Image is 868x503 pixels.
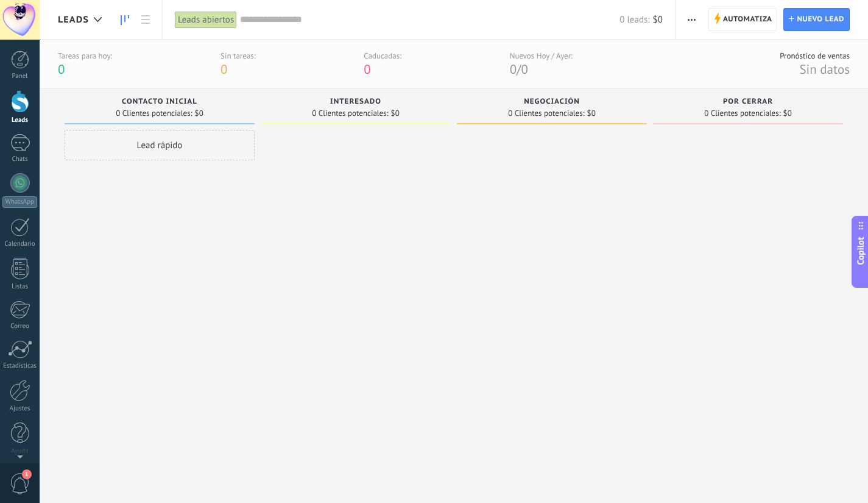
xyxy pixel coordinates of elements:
[135,8,156,32] a: Lista
[797,9,844,30] span: Nuevo lead
[799,61,850,77] span: Sin datos
[175,11,237,29] div: Leads abiertos
[783,110,792,117] span: $0
[2,240,38,248] div: Calendario
[58,61,65,77] span: 0
[115,8,135,32] a: Leads
[22,469,32,479] span: 1
[58,14,89,26] span: Leads
[221,61,227,77] span: 0
[2,362,38,370] div: Estadísticas
[391,110,400,117] span: $0
[116,110,192,117] span: 0 Clientes potenciales:
[521,61,528,77] span: 0
[855,237,867,265] span: Copilot
[2,73,38,80] div: Panel
[510,61,517,77] span: 0
[683,8,700,31] button: Más
[653,14,663,26] span: $0
[330,98,381,106] span: Interesado
[619,14,649,26] span: 0 leads:
[708,8,778,31] a: Automatiza
[463,98,641,108] div: Negociación
[2,155,38,163] div: Chats
[704,110,780,117] span: 0 Clientes potenciales:
[723,9,772,30] span: Automatiza
[364,61,370,77] span: 0
[364,51,401,61] div: Caducadas:
[195,110,203,117] span: $0
[517,61,521,77] span: /
[510,51,573,61] div: Nuevos Hoy / Ayer:
[312,110,388,117] span: 0 Clientes potenciales:
[783,8,850,31] a: Nuevo lead
[659,98,837,108] div: Por cerrar
[65,130,255,160] div: Lead rápido
[221,51,256,61] div: Sin tareas:
[780,51,850,61] div: Pronóstico de ventas
[122,98,197,106] span: Contacto inicial
[2,196,37,208] div: WhatsApp
[2,405,38,413] div: Ajustes
[2,283,38,291] div: Listas
[587,110,596,117] span: $0
[71,98,249,108] div: Contacto inicial
[723,98,773,106] span: Por cerrar
[267,98,445,108] div: Interesado
[58,51,112,61] div: Tareas para hoy:
[508,110,584,117] span: 0 Clientes potenciales:
[2,116,38,124] div: Leads
[524,98,580,106] span: Negociación
[2,323,38,330] div: Correo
